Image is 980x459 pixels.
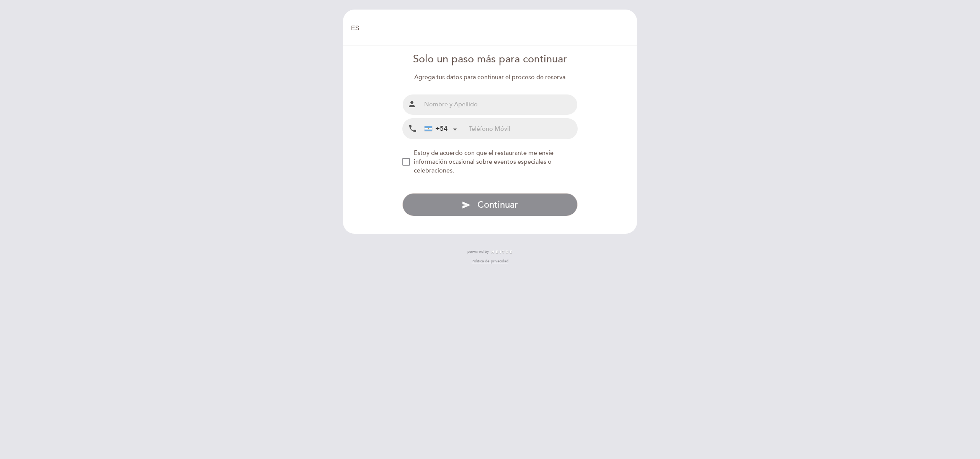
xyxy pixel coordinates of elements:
[462,200,471,210] i: send
[467,249,513,254] a: powered by
[402,193,578,216] button: send Continuar
[425,124,448,134] div: +54
[407,99,416,109] i: person
[491,250,513,254] img: MEITRE
[421,94,578,115] input: Nombre y Apellido
[414,149,554,174] span: Estoy de acuerdo con que el restaurante me envíe información ocasional sobre eventos especiales o...
[402,73,578,82] div: Agrega tus datos para continuar el proceso de reserva
[402,149,578,175] md-checkbox: NEW_MODAL_AGREE_RESTAURANT_SEND_OCCASIONAL_INFO
[467,249,489,254] span: powered by
[408,124,417,133] i: local_phone
[421,119,460,138] div: Argentina: +54
[477,199,518,210] span: Continuar
[472,259,508,264] a: Política de privacidad
[469,119,577,139] input: Teléfono Móvil
[402,52,578,67] div: Solo un paso más para continuar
